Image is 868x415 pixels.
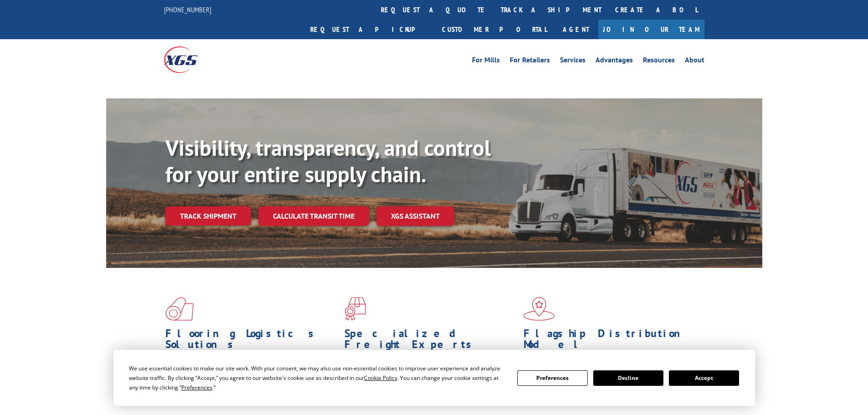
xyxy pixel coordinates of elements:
[560,56,586,67] a: Services
[517,370,587,386] button: Preferences
[164,5,211,14] a: [PHONE_NUMBER]
[165,206,251,225] a: Track shipment
[472,56,500,67] a: For Mills
[524,297,555,321] img: xgs-icon-flagship-distribution-model-red
[598,20,704,39] a: Join Our Team
[129,364,506,392] div: We use essential cookies to make our site work. With your consent, we may also use non-essential ...
[364,374,397,382] span: Cookie Policy
[669,370,739,386] button: Accept
[344,328,517,354] h1: Specialized Freight Experts
[113,350,755,406] div: Cookie Consent Prompt
[685,56,704,67] a: About
[510,56,550,67] a: For Retailers
[554,20,598,39] a: Agent
[593,370,663,386] button: Decline
[258,206,369,226] a: Calculate transit time
[435,20,554,39] a: Customer Portal
[344,297,366,321] img: xgs-icon-focused-on-flooring-red
[165,133,491,188] b: Visibility, transparency, and control for your entire supply chain.
[376,206,454,226] a: XGS ASSISTANT
[181,384,212,391] span: Preferences
[596,56,633,67] a: Advantages
[643,56,675,67] a: Resources
[303,20,435,39] a: Request a pickup
[165,297,194,321] img: xgs-icon-total-supply-chain-intelligence-red
[165,328,338,354] h1: Flooring Logistics Solutions
[524,328,696,354] h1: Flagship Distribution Model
